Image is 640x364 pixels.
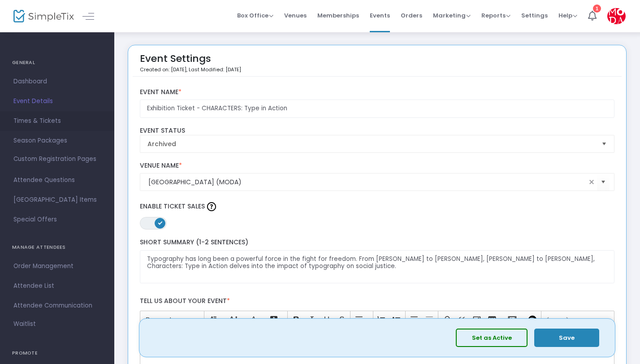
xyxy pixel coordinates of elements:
div: 1 [593,4,601,13]
span: Attendee List [13,280,101,292]
label: Tell us about your event [135,292,619,311]
span: Custom Registration Pages [13,155,96,164]
span: Settings [521,4,548,27]
h4: PROMOTE [12,344,102,362]
div: Event Settings [140,50,241,76]
span: , Last Modified: [DATE] [186,66,241,73]
span: Short Summary (1-2 Sentences) [140,238,248,247]
span: clear [586,177,597,187]
span: Archived [147,139,595,148]
span: Special Offers [13,214,101,225]
span: Season Packages [13,135,101,147]
h4: GENERAL [12,54,102,72]
label: Enable Ticket Sales [140,200,615,213]
span: Events [370,4,390,27]
button: Set as Active [456,329,528,347]
button: Select [598,135,610,152]
span: Venues [284,4,307,27]
h4: MANAGE ATTENDEES [12,238,102,256]
p: Created on: [DATE] [140,66,241,74]
span: Memberships [317,4,359,27]
span: Orders [401,4,422,27]
span: Dashboard [13,76,101,87]
button: Paragraph [142,313,202,327]
span: Attendee Communication [13,300,101,312]
span: ON [158,221,162,225]
button: Save [534,329,599,347]
input: Select Venue [148,178,587,187]
label: Event Status [140,127,615,135]
span: Paragraph [146,314,192,325]
label: Event Name [140,88,615,96]
span: Event Details [13,95,101,107]
span: Reports [481,11,510,20]
button: Select [597,173,610,191]
div: Editor toolbar [140,311,615,329]
span: Marketing [433,11,471,20]
img: question-mark [207,202,216,211]
span: Help [558,11,577,20]
label: Venue Name [140,162,615,170]
span: Waitlist [13,320,36,329]
input: Enter Event Name [140,100,615,118]
span: [GEOGRAPHIC_DATA] Items [13,194,101,206]
span: Attendee Questions [13,174,101,186]
span: Times & Tickets [13,115,101,127]
span: Order Management [13,260,101,272]
span: Box Office [237,11,273,20]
